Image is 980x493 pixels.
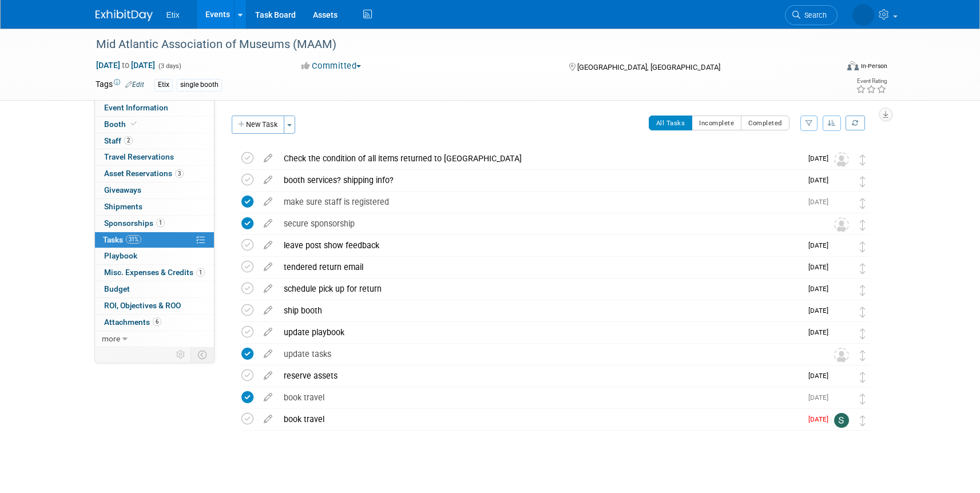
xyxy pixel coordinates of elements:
a: Event Information [95,100,214,116]
div: Event Format [770,59,888,77]
i: Move task [860,263,866,274]
i: Move task [860,241,866,252]
span: Etix [166,10,180,19]
span: Event Information [104,103,168,112]
i: Booth reservation complete [131,121,137,127]
a: Tasks31% [95,232,214,248]
div: single booth [177,79,222,91]
a: Sponsorships1 [95,216,214,232]
span: [DATE] [808,285,834,293]
span: Budget [104,284,130,293]
span: [DATE] [808,176,834,184]
i: Move task [860,350,866,361]
a: edit [258,240,278,251]
div: secure sponsorship [278,214,811,233]
span: Booth [104,120,139,129]
td: Tags [96,78,144,92]
div: update tasks [278,344,811,364]
span: (3 days) [157,62,181,70]
div: Check the condition of all items returned to [GEOGRAPHIC_DATA] [278,149,802,168]
a: more [95,331,214,347]
i: Move task [860,415,866,426]
span: Sponsorships [104,218,165,228]
i: Move task [860,176,866,187]
div: Etix [154,79,173,91]
a: edit [258,414,278,424]
span: 1 [156,218,165,227]
a: Misc. Expenses & Credits1 [95,265,214,281]
div: book travel [278,409,802,429]
span: Shipments [104,202,142,211]
a: edit [258,218,278,229]
td: Toggle Event Tabs [191,347,214,362]
a: edit [258,262,278,272]
span: [DATE] [808,198,834,206]
a: Playbook [95,248,214,264]
div: Mid Atlantic Association of Museums (MAAM) [92,34,820,55]
a: Booth [95,117,214,133]
div: Event Rating [856,78,887,84]
div: leave post show feedback [278,236,802,255]
span: Travel Reservations [104,152,174,161]
i: Move task [860,307,866,317]
span: [DATE] [808,372,834,380]
i: Move task [860,285,866,296]
span: Tasks [103,235,141,244]
a: edit [258,392,278,403]
a: edit [258,175,278,185]
i: Move task [860,198,866,209]
span: 1 [196,268,205,277]
a: edit [258,371,278,381]
div: book travel [278,388,802,407]
a: Edit [125,81,144,89]
span: [DATE] [808,415,834,423]
a: Giveaways [95,182,214,198]
div: In-Person [860,62,887,70]
span: [GEOGRAPHIC_DATA], [GEOGRAPHIC_DATA] [577,63,720,71]
i: Move task [860,220,866,230]
span: Playbook [104,251,137,260]
img: Unassigned [834,152,849,167]
span: Giveaways [104,185,141,194]
a: Asset Reservations3 [95,166,214,182]
a: ROI, Objectives & ROO [95,298,214,314]
img: Alex Garza [834,391,849,406]
span: 3 [175,169,184,178]
div: ship booth [278,301,802,320]
span: to [120,61,131,70]
a: Search [785,5,838,25]
div: update playbook [278,323,802,342]
a: Shipments [95,199,214,215]
span: [DATE] [808,154,834,162]
button: Committed [297,60,366,72]
span: 31% [126,235,141,244]
a: Travel Reservations [95,149,214,165]
span: 6 [153,317,161,326]
div: make sure staff is registered [278,192,802,212]
img: Alex Garza [834,239,849,254]
span: ROI, Objectives & ROO [104,301,181,310]
span: Search [800,11,827,19]
img: Wendy Beasley [852,4,874,26]
a: edit [258,305,278,316]
span: Asset Reservations [104,169,184,178]
span: Misc. Expenses & Credits [104,268,205,277]
img: Unassigned [834,348,849,363]
img: Format-Inperson.png [847,61,859,70]
img: Wendy Beasley [834,196,849,210]
img: Wendy Beasley [834,261,849,276]
img: Wendy Beasley [834,369,849,384]
a: edit [258,349,278,359]
span: [DATE] [DATE] [96,60,156,70]
img: ExhibitDay [96,10,153,21]
button: Completed [741,116,789,130]
img: scott sloyer [834,413,849,428]
i: Move task [860,393,866,404]
img: Wendy Beasley [834,174,849,189]
span: [DATE] [808,263,834,271]
span: more [102,334,120,343]
span: Staff [104,136,133,145]
img: Wendy Beasley [834,326,849,341]
a: Budget [95,281,214,297]
div: booth services? shipping info? [278,170,802,190]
